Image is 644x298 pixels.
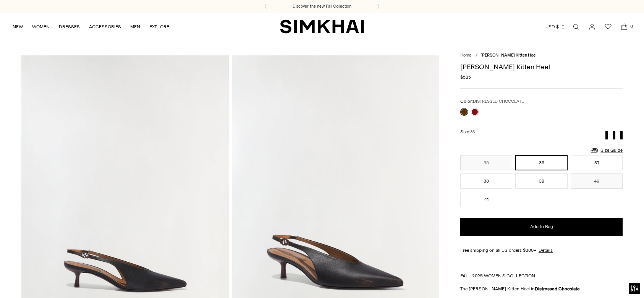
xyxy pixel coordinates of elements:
[535,286,580,292] strong: Distressed Chocolate
[530,223,553,230] span: Add to Bag
[616,19,632,34] a: Open cart modal
[600,19,616,34] a: Wishlist
[539,247,553,254] a: Details
[460,192,512,207] button: 41
[130,18,140,35] a: MEN
[280,19,364,34] a: SIMKHAI
[481,53,537,58] span: [PERSON_NAME] Kitten Heel
[460,52,623,59] nav: breadcrumbs
[13,18,23,35] a: NEW
[460,173,512,189] button: 38
[515,155,567,170] button: 36
[571,173,623,189] button: 40
[460,98,524,105] label: Color:
[89,18,121,35] a: ACCESSORIES
[32,18,50,35] a: WOMEN
[545,18,566,35] button: USD $
[470,130,475,134] span: 36
[460,247,623,254] div: Free shipping on all US orders $200+
[571,155,623,170] button: 37
[476,52,477,59] div: /
[460,63,623,70] h1: [PERSON_NAME] Kitten Heel
[473,99,524,104] span: DISTRESSED CHOCOLATE
[515,173,567,189] button: 39
[568,19,584,34] a: Open search modal
[460,218,623,236] button: Add to Bag
[59,18,80,35] a: DRESSES
[584,19,600,34] a: Go to the account page
[149,18,169,35] a: EXPLORE
[628,23,635,30] span: 0
[460,74,471,81] span: $525
[460,53,471,58] a: Home
[460,273,535,279] a: FALL 2025 WOMEN'S COLLECTION
[460,285,623,292] p: The [PERSON_NAME] Kitten Heel in
[293,3,351,10] a: Discover the new Fall Collection
[460,155,512,170] button: 35
[590,146,623,155] a: Size Guide
[460,128,475,136] label: Size:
